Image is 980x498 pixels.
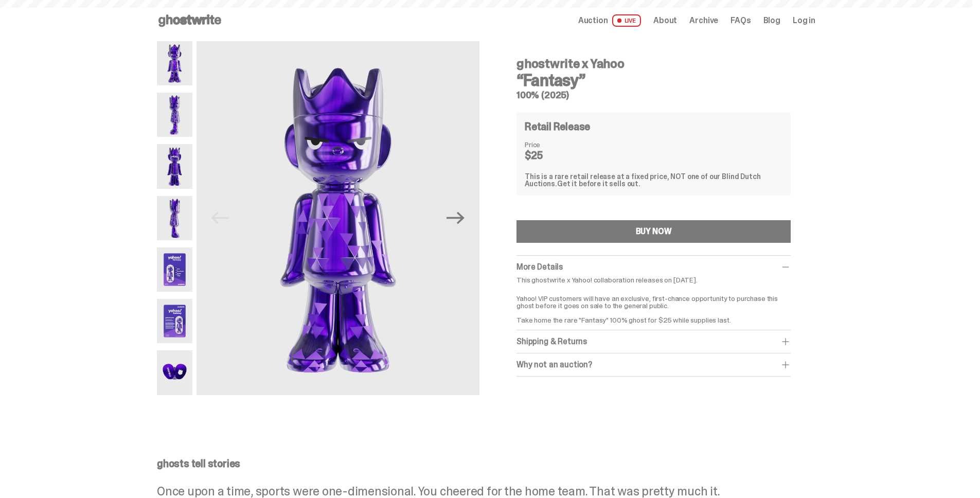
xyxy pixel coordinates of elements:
[578,14,641,27] a: Auction LIVE
[516,91,791,100] h5: 100% (2025)
[516,336,791,347] div: Shipping & Returns
[157,93,192,137] img: Yahoo-HG---2.png
[157,458,815,469] p: ghosts tell stories
[763,16,780,25] a: Blog
[612,14,642,27] span: LIVE
[525,173,782,187] div: This is a rare retail release at a fixed price, NOT one of our Blind Dutch Auctions.
[157,247,192,292] img: Yahoo-HG---5.png
[157,41,192,85] img: Yahoo-HG---1.png
[516,72,791,88] h3: “Fantasy”
[730,16,751,25] a: FAQs
[157,485,815,497] p: Once upon a time, sports were one-dimensional. You cheered for the home team. That was pretty muc...
[157,299,192,343] img: Yahoo-HG---6.png
[516,261,563,272] span: More Details
[525,141,576,148] dt: Price
[157,144,192,188] img: Yahoo-HG---3.png
[516,360,791,370] div: Why not an auction?
[636,227,672,236] div: BUY NOW
[525,121,590,132] h4: Retail Release
[516,220,791,243] button: BUY NOW
[793,16,815,25] a: Log in
[516,288,791,324] p: Yahoo! VIP customers will have an exclusive, first-chance opportunity to purchase this ghost befo...
[516,58,791,70] h4: ghostwrite x Yahoo
[157,196,192,240] img: Yahoo-HG---4.png
[197,41,479,395] img: Yahoo-HG---1.png
[578,16,608,25] span: Auction
[516,276,791,283] p: This ghostwrite x Yahoo! collaboration releases on [DATE].
[689,16,718,25] a: Archive
[444,207,467,229] button: Next
[653,16,677,25] a: About
[157,350,192,395] img: Yahoo-HG---7.png
[557,179,640,188] span: Get it before it sells out.
[525,150,576,161] dd: $25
